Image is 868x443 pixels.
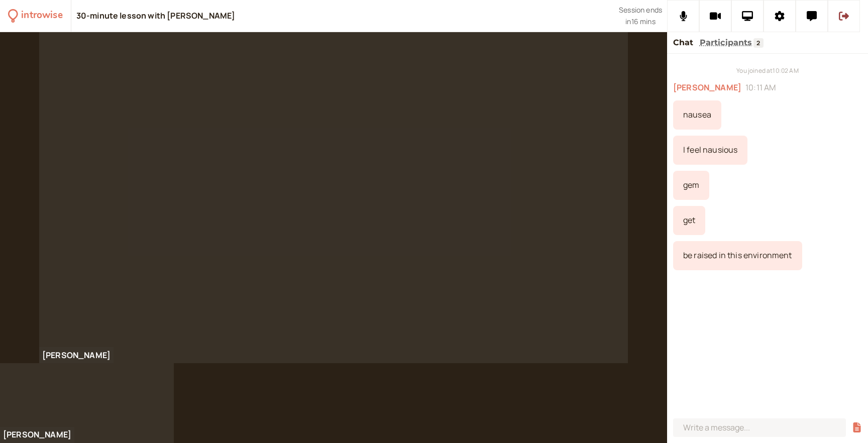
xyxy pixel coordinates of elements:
[673,171,709,200] div: 8/27/2025, 10:12:38 AM
[625,16,655,28] span: in 16 mins
[619,5,662,27] div: Scheduled session end time. Don't worry, your call will continue
[673,241,802,270] div: 8/27/2025, 10:13:30 AM
[673,206,705,235] div: 8/27/2025, 10:12:45 AM
[745,81,776,94] span: 10:11 AM
[852,422,862,433] button: Share a file
[619,5,662,16] span: Session ends
[700,36,752,49] button: Participants
[673,36,694,49] button: Chat
[753,38,764,48] span: 2
[673,418,846,437] input: Write a message...
[76,11,236,22] div: 30-minute lesson with [PERSON_NAME]
[673,81,741,94] span: [PERSON_NAME]
[673,136,747,165] div: 8/27/2025, 10:11:59 AM
[21,8,62,24] div: introwise
[673,100,721,130] div: 8/27/2025, 10:11:53 AM
[673,66,862,75] div: You joined at 10:02 AM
